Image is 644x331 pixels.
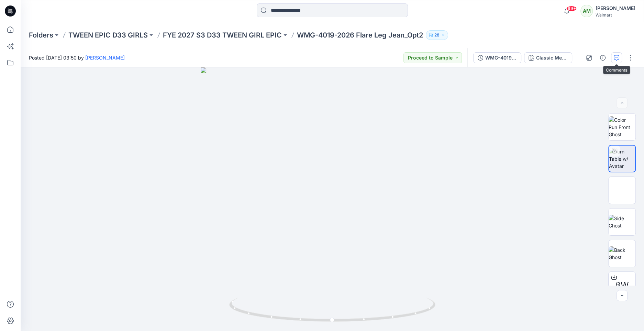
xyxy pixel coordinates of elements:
[566,6,577,11] span: 99+
[163,30,282,40] a: FYE 2027 S3 D33 TWEEN GIRL EPIC
[29,30,53,40] a: Folders
[597,52,608,63] button: Details
[609,148,635,170] img: Turn Table w/ Avatar
[609,246,635,261] img: Back Ghost
[536,54,568,62] div: Classic Med Wash
[68,30,148,40] a: TWEEN EPIC D33 GIRLS
[29,54,125,61] span: Posted [DATE] 03:50 by
[434,31,440,39] p: 28
[596,4,635,12] div: [PERSON_NAME]
[485,54,517,62] div: WMG-4019-2026_Rev2_Flare Leg Jean_Opt2_Full Colorway
[524,52,572,63] button: Classic Med Wash
[297,30,423,40] p: WMG-4019-2026 Flare Leg Jean_Opt2
[473,52,521,63] button: WMG-4019-2026_Rev2_Flare Leg Jean_Opt2_Full Colorway
[596,12,635,18] div: Walmart
[609,215,635,229] img: Side Ghost
[426,30,448,40] button: 28
[609,116,635,138] img: Color Run Front Ghost
[615,279,629,291] span: BW
[580,5,593,17] div: AM
[85,55,125,61] a: [PERSON_NAME]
